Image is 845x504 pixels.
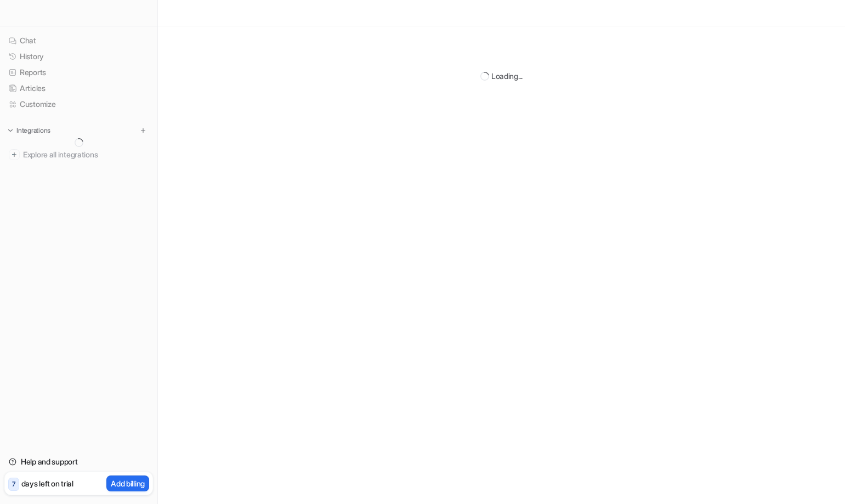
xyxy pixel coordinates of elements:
a: Explore all integrations [4,147,153,162]
img: menu_add.svg [139,127,147,134]
img: explore all integrations [9,149,20,160]
div: Loading... [491,70,523,82]
img: expand menu [7,127,14,134]
span: Explore all integrations [23,146,149,163]
button: Integrations [4,125,54,136]
button: Add billing [106,475,149,491]
a: Customize [4,97,153,112]
p: Integrations [16,126,50,135]
p: Add billing [111,478,145,489]
a: Articles [4,81,153,96]
a: Help and support [4,454,153,469]
p: days left on trial [21,478,73,489]
a: Reports [4,65,153,80]
a: Chat [4,33,153,48]
p: 7 [12,479,15,489]
a: History [4,49,153,64]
